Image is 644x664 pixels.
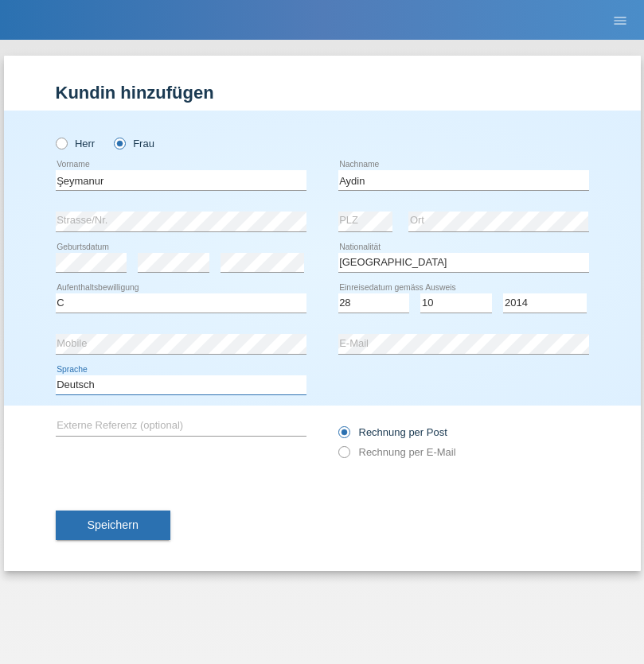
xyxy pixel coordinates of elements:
input: Rechnung per E-Mail [338,446,349,466]
label: Rechnung per E-Mail [338,446,456,458]
input: Frau [114,138,124,148]
label: Frau [114,138,154,149]
label: Rechnung per Post [338,426,447,438]
input: Rechnung per Post [338,426,349,446]
input: Herr [56,138,66,148]
button: Speichern [56,511,170,541]
h1: Kundin hinzufügen [56,83,589,103]
label: Herr [56,138,96,149]
i: menu [612,13,628,29]
a: menu [604,15,636,25]
span: Speichern [88,518,139,531]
